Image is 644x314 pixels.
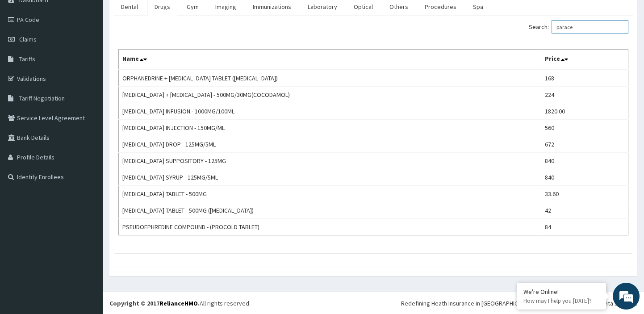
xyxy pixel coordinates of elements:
[541,120,628,136] td: 560
[541,153,628,169] td: 840
[401,299,637,308] div: Redefining Heath Insurance in [GEOGRAPHIC_DATA] using Telemedicine and Data Science!
[19,94,65,102] span: Tariff Negotiation
[19,35,37,43] span: Claims
[146,4,168,26] div: Minimize live chat window
[119,169,541,186] td: [MEDICAL_DATA] SYRUP - 125MG/5ML
[529,20,628,33] label: Search:
[46,50,150,62] div: Chat with us now
[523,297,599,305] p: How may I help you today?
[159,299,198,307] a: RelianceHMO
[541,219,628,235] td: 84
[541,103,628,120] td: 1820.00
[119,120,541,136] td: [MEDICAL_DATA] INJECTION - 150MG/ML
[552,20,628,33] input: Search:
[119,186,541,202] td: [MEDICAL_DATA] TABLET - 500MG
[119,136,541,153] td: [MEDICAL_DATA] DROP - 125MG/5ML
[541,169,628,186] td: 840
[119,103,541,120] td: [MEDICAL_DATA] INFUSION - 1000MG/100ML
[119,87,541,103] td: [MEDICAL_DATA] + [MEDICAL_DATA] - 500MG/30MG(COCODAMOL)
[541,50,628,70] th: Price
[119,153,541,169] td: [MEDICAL_DATA] SUPPOSITORY - 125MG
[119,202,541,219] td: [MEDICAL_DATA] TABLET - 500MG ([MEDICAL_DATA])
[541,186,628,202] td: 33.60
[541,70,628,87] td: 168
[541,202,628,219] td: 42
[541,136,628,153] td: 672
[52,98,123,188] span: We're online!
[17,45,36,67] img: d_794563401_company_1708531726252_794563401
[4,215,170,246] textarea: Type your message and hit 'Enter'
[119,219,541,235] td: PSEUDOEPHREDINE COMPOUND - (PROCOLD TABLET)
[19,55,35,63] span: Tariffs
[119,70,541,87] td: ORPHANEDRINE + [MEDICAL_DATA] TABLET ([MEDICAL_DATA])
[541,87,628,103] td: 224
[109,299,200,307] strong: Copyright © 2017 .
[119,50,541,70] th: Name
[523,288,599,296] div: We're Online!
